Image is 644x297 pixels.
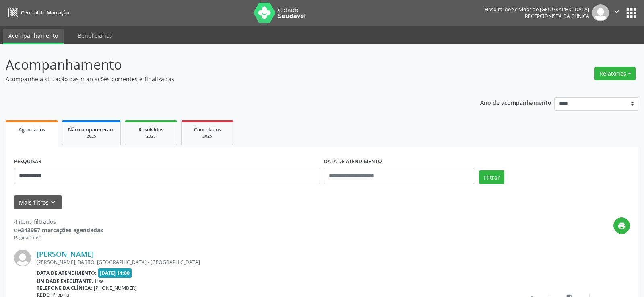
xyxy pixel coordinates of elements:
div: 2025 [131,133,171,139]
div: Página 1 de 1 [14,234,103,241]
button: print [613,217,630,234]
img: img [14,250,31,266]
button: Mais filtroskeyboard_arrow_down [14,195,62,209]
div: Hospital do Servidor do [GEOGRAPHIC_DATA] [485,6,589,13]
span: Resolvidos [138,126,163,133]
label: PESQUISAR [14,156,41,168]
span: [DATE] 14:00 [98,268,132,278]
a: Acompanhamento [3,29,64,44]
b: Data de atendimento: [37,270,97,277]
strong: 343957 marcações agendadas [21,226,103,234]
i: keyboard_arrow_down [49,198,58,207]
b: Telefone da clínica: [37,285,92,291]
span: Hse [95,278,104,285]
a: Central de Marcação [6,6,69,19]
span: Agendados [19,126,45,133]
img: img [592,4,609,21]
button: Relatórios [594,67,636,80]
span: Recepcionista da clínica [525,13,589,20]
div: de [14,226,103,234]
a: [PERSON_NAME] [37,250,94,258]
b: Unidade executante: [37,278,93,285]
button: Filtrar [479,170,504,184]
p: Acompanhamento [6,55,448,75]
button:  [609,4,624,21]
a: Beneficiários [72,29,118,43]
button: apps [624,6,638,20]
span: Cancelados [194,126,221,133]
label: DATA DE ATENDIMENTO [324,156,382,168]
span: Não compareceram [68,126,115,133]
i:  [612,7,621,16]
div: 4 itens filtrados [14,217,103,226]
i: print [617,221,626,230]
div: 2025 [68,133,115,139]
p: Acompanhe a situação das marcações correntes e finalizadas [6,75,448,83]
span: [PHONE_NUMBER] [94,285,137,291]
p: Ano de acompanhamento [480,97,551,107]
span: Central de Marcação [21,9,69,16]
div: [PERSON_NAME], BARRO, [GEOGRAPHIC_DATA] - [GEOGRAPHIC_DATA] [37,259,509,266]
div: 2025 [187,133,227,139]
